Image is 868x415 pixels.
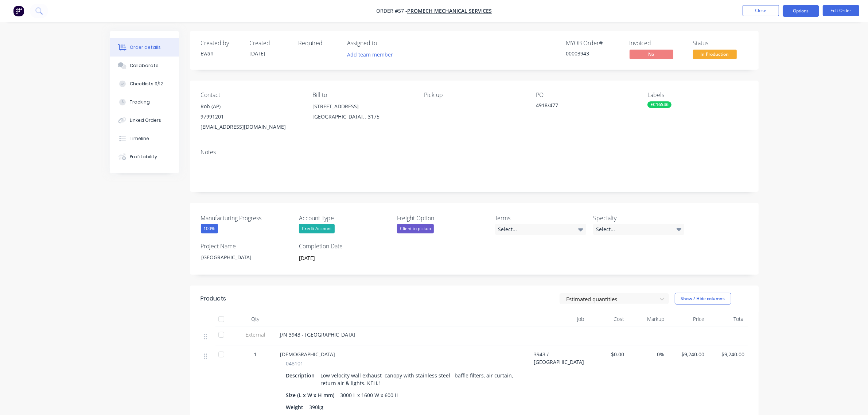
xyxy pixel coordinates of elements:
div: 390kg [307,402,327,412]
input: Enter date [294,252,385,263]
span: $9,240.00 [711,350,745,358]
div: PO [536,92,636,98]
div: Low velocity wall exhaust canopy with stainless steel baffle filters, air curtain, return air & l... [318,370,524,388]
div: Ewan [201,50,241,57]
button: Order details [110,38,179,57]
label: Specialty [593,214,684,222]
div: [GEOGRAPHIC_DATA] [195,252,287,263]
div: Cost [587,312,627,326]
button: Linked Orders [110,111,179,129]
div: Job [533,312,587,326]
div: Assigned to [347,40,420,47]
div: Created by [201,40,241,47]
div: Rob (AP) [201,101,301,112]
button: Collaborate [110,57,179,75]
div: [STREET_ADDRESS][GEOGRAPHIC_DATA], , 3175 [312,101,412,125]
div: Bill to [312,92,412,98]
button: Profitability [110,148,179,166]
div: [GEOGRAPHIC_DATA], , 3175 [312,112,412,122]
div: Status [693,40,748,47]
label: Account Type [299,214,390,222]
span: J/N 3943 - [GEOGRAPHIC_DATA] [280,331,356,338]
div: Credit Account [299,224,335,233]
div: Select... [495,224,586,235]
div: Contact [201,92,301,98]
div: Invoiced [630,40,684,47]
div: Checklists 9/12 [130,81,163,87]
div: 3000 L x 1600 W x 600 H [338,390,402,400]
div: Pick up [424,92,524,98]
span: 0% [630,350,665,358]
div: Timeline [130,135,149,142]
div: Linked Orders [130,117,161,124]
div: Notes [201,149,748,156]
label: Freight Option [397,214,488,222]
div: Qty [234,312,277,326]
div: Collaborate [130,62,159,69]
span: [DATE] [250,50,266,57]
div: Total [708,312,748,326]
label: Terms [495,214,586,222]
div: Client to pickup [397,224,434,233]
span: No [630,50,673,59]
div: Description [286,370,318,381]
div: 00003943 [566,50,621,57]
span: External [237,331,275,338]
div: Products [201,294,226,303]
div: [STREET_ADDRESS] [312,101,412,112]
div: Markup [627,312,667,326]
div: Select... [593,224,684,235]
button: Add team member [343,50,397,59]
label: Project Name [201,242,292,251]
div: Weight [286,402,307,412]
span: $9,240.00 [670,350,705,358]
div: 97991201 [201,112,301,122]
button: Close [743,5,779,16]
button: Show / Hide columns [675,293,731,305]
div: Required [299,40,339,47]
button: Tracking [110,93,179,111]
div: Profitability [130,154,157,160]
button: Add team member [347,50,397,59]
span: 1 [254,350,257,358]
div: Price [667,312,708,326]
div: 4918/477 [536,101,627,112]
span: $0.00 [590,350,624,358]
span: Order #57 - [376,8,407,15]
img: Factory [13,5,24,16]
span: [DEMOGRAPHIC_DATA] [280,351,335,358]
a: Promech Mechanical Services [407,8,492,15]
button: Edit Order [823,5,859,16]
div: MYOB Order # [566,40,621,47]
span: 048101 [286,360,304,367]
div: Order details [130,44,161,51]
div: Size (L x W x H mm) [286,390,338,400]
label: Manufacturing Progress [201,214,292,222]
div: EC16546 [647,101,672,108]
button: Options [783,5,819,17]
div: [EMAIL_ADDRESS][DOMAIN_NAME] [201,122,301,132]
span: In Production [693,50,737,59]
div: Labels [647,92,747,98]
div: Created [250,40,290,47]
div: Tracking [130,99,150,105]
button: Checklists 9/12 [110,75,179,93]
div: 100% [201,224,218,233]
div: Rob (AP)97991201[EMAIL_ADDRESS][DOMAIN_NAME] [201,101,301,132]
button: Timeline [110,129,179,148]
label: Completion Date [299,242,390,251]
button: In Production [693,50,737,61]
